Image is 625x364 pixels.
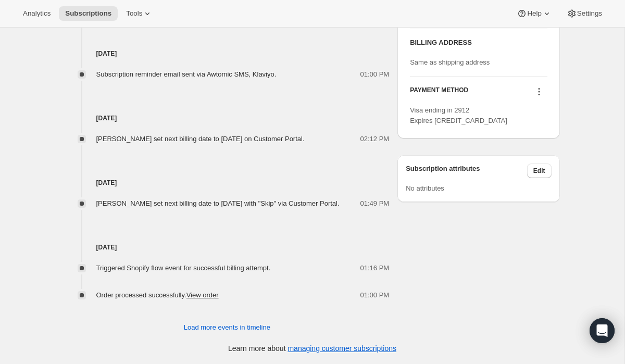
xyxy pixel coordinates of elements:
[23,9,51,18] span: Analytics
[533,167,545,175] span: Edit
[360,198,390,209] span: 01:49 PM
[410,37,547,48] h3: BILLING ADDRESS
[186,291,219,299] a: View order
[406,164,527,178] h3: Subscription attributes
[96,135,305,143] span: [PERSON_NAME] set next billing date to [DATE] on Customer Portal.
[96,291,219,299] span: Order processed successfully.
[96,70,277,78] span: Subscription reminder email sent via Awtomic SMS, Klaviyo.
[410,86,468,100] h3: PAYMENT METHOD
[126,9,142,18] span: Tools
[360,290,390,300] span: 01:00 PM
[65,9,111,18] span: Subscriptions
[96,199,340,207] span: [PERSON_NAME] set next billing date to [DATE] with "Skip" via Customer Portal.
[184,322,270,333] span: Load more events in timeline
[65,178,390,188] h4: [DATE]
[228,343,396,354] p: Learn more about
[410,106,507,124] span: Visa ending in 2912 Expires [CREDIT_CARD_DATA]
[360,263,390,273] span: 01:16 PM
[527,9,541,18] span: Help
[120,6,159,21] button: Tools
[527,164,552,178] button: Edit
[178,319,277,336] button: Load more events in timeline
[360,134,390,144] span: 02:12 PM
[17,6,57,21] button: Analytics
[590,318,615,343] div: Open Intercom Messenger
[510,6,558,21] button: Help
[287,344,396,353] a: managing customer subscriptions
[410,58,490,66] span: Same as shipping address
[59,6,118,21] button: Subscriptions
[65,113,390,123] h4: [DATE]
[577,9,602,18] span: Settings
[406,184,444,192] span: No attributes
[560,6,608,21] button: Settings
[65,48,390,59] h4: [DATE]
[96,264,271,272] span: Triggered Shopify flow event for successful billing attempt.
[65,242,390,253] h4: [DATE]
[360,69,390,80] span: 01:00 PM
